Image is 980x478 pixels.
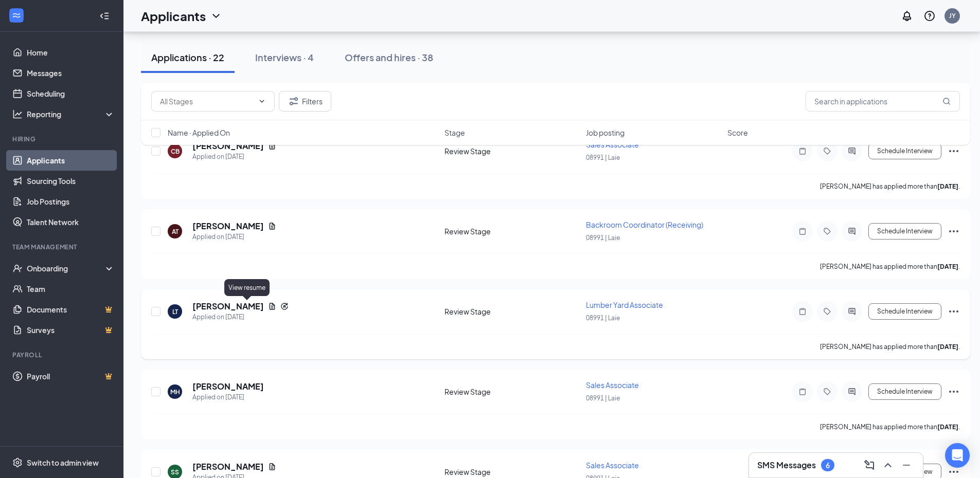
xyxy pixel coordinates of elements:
span: Name · Applied On [168,127,230,138]
a: Home [27,42,115,63]
svg: Ellipses [948,225,960,237]
svg: ChevronDown [210,10,222,22]
input: Search in applications [806,91,960,112]
svg: Tag [821,388,833,396]
p: [PERSON_NAME] has applied more than . [820,342,960,351]
svg: Reapply [280,302,289,310]
div: Interviews · 4 [255,51,314,64]
div: Hiring [12,135,113,143]
svg: ChevronUp [882,459,894,471]
span: Sales Associate [586,461,639,470]
span: 08991 | Laie [586,154,620,161]
h5: [PERSON_NAME] [192,461,264,472]
button: ChevronUp [880,457,896,473]
svg: ActiveChat [846,227,858,235]
svg: Note [796,227,809,235]
div: Applied on [DATE] [192,312,289,322]
h5: [PERSON_NAME] [192,220,264,232]
div: LT [172,307,178,316]
svg: Settings [12,457,23,468]
span: 08991 | Laie [586,394,620,402]
a: Team [27,279,115,299]
span: Score [727,127,748,138]
div: View resume [224,279,270,296]
p: [PERSON_NAME] has applied more than . [820,422,960,431]
div: Review Stage [444,467,580,477]
div: Payroll [12,351,113,359]
span: 08991 | Laie [586,314,620,322]
button: Minimize [898,457,915,473]
svg: Minimize [900,459,913,471]
div: Onboarding [27,263,106,273]
b: [DATE] [937,423,958,431]
a: Sourcing Tools [27,171,115,191]
a: SurveysCrown [27,320,115,340]
span: Backroom Coordinator (Receiving) [586,220,703,229]
svg: UserCheck [12,263,23,273]
div: Applied on [DATE] [192,152,276,162]
svg: Tag [821,307,833,316]
p: [PERSON_NAME] has applied more than . [820,262,960,271]
div: Reporting [27,109,115,119]
a: Applicants [27,150,115,171]
div: JY [949,11,956,20]
span: Lumber Yard Associate [586,300,663,309]
button: Filter Filters [279,91,331,112]
span: Job posting [586,127,625,138]
a: Job Postings [27,191,115,212]
svg: ChevronDown [258,97,266,105]
svg: ActiveChat [846,307,858,316]
svg: Collapse [99,11,110,21]
div: Applied on [DATE] [192,392,264,402]
a: Talent Network [27,212,115,232]
svg: Document [268,463,276,471]
b: [DATE] [937,182,958,190]
svg: Note [796,388,809,396]
svg: QuestionInfo [923,10,936,22]
div: Applied on [DATE] [192,232,276,242]
div: 6 [826,461,830,470]
a: DocumentsCrown [27,299,115,320]
div: Review Stage [444,226,580,236]
div: MH [170,388,180,396]
h3: SMS Messages [757,459,816,471]
svg: Ellipses [948,466,960,478]
svg: WorkstreamLogo [11,10,22,21]
div: Review Stage [444,306,580,317]
div: Team Management [12,243,113,251]
button: Schedule Interview [868,303,941,320]
div: Switch to admin view [27,457,99,468]
button: ComposeMessage [861,457,878,473]
svg: MagnifyingGlass [942,97,951,105]
svg: Document [268,302,276,310]
div: Open Intercom Messenger [945,443,970,468]
a: Messages [27,63,115,83]
button: Schedule Interview [868,383,941,400]
div: Review Stage [444,387,580,397]
svg: Analysis [12,109,23,119]
svg: Ellipses [948,305,960,318]
h1: Applicants [141,7,206,25]
h5: [PERSON_NAME] [192,301,264,312]
svg: Tag [821,227,833,235]
div: AT [172,227,179,236]
span: Stage [444,127,465,138]
p: [PERSON_NAME] has applied more than . [820,182,960,191]
span: 08991 | Laie [586,234,620,242]
div: SS [171,468,179,476]
button: Schedule Interview [868,223,941,240]
b: [DATE] [937,343,958,351]
div: Applications · 22 [151,51,224,64]
a: Scheduling [27,83,115,104]
b: [DATE] [937,263,958,270]
svg: Notifications [901,10,913,22]
svg: Ellipses [948,385,960,398]
input: All Stages [160,96,254,107]
h5: [PERSON_NAME] [192,381,264,392]
svg: Document [268,222,276,230]
a: PayrollCrown [27,366,115,387]
svg: ComposeMessage [863,459,876,471]
svg: ActiveChat [846,388,858,396]
svg: Filter [288,95,300,107]
svg: Note [796,307,809,316]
